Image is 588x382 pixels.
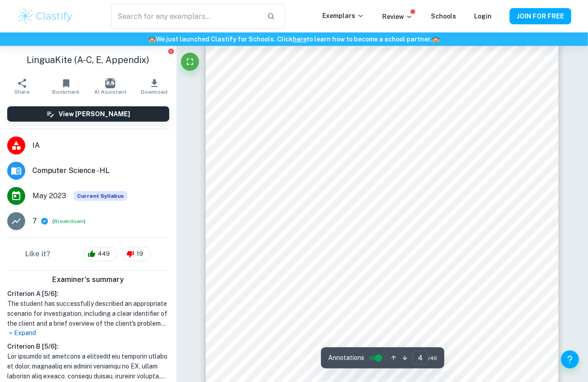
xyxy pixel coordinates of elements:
[73,191,127,201] span: Current Syllabus
[168,48,175,55] button: Report issue
[7,351,169,381] h1: Lor ipsumdo sit ametcons a elitsedd eiu temporin utlabo et dolor, magnaaliq eni admini veniamqu n...
[17,7,74,25] img: Clastify logo
[4,274,173,285] h6: Examiner's summary
[431,13,456,20] a: Schools
[322,11,364,21] p: Exemplars
[510,8,571,24] button: JOIN FOR FREE
[149,36,156,43] span: 🏫
[122,247,151,261] div: 19
[2,34,586,44] h6: We just launched Clastify for Schools. Click to learn how to become a school partner.
[14,89,30,95] span: Share
[83,247,118,261] div: 449
[44,74,88,99] button: Bookmark
[32,216,37,227] p: 7
[32,140,169,151] span: IA
[293,36,307,43] a: here
[382,12,413,22] p: Review
[52,217,86,226] span: ( )
[7,341,169,351] h6: Criterion B [ 5 / 6 ]:
[474,13,492,20] a: Login
[181,53,199,71] button: Fullscreen
[25,249,50,259] h6: Like it?
[54,217,84,225] button: Breakdown
[432,36,440,43] span: 🏫
[141,89,167,95] span: Download
[93,250,115,259] span: 449
[7,53,169,67] h1: LinguaKite (A-C, E, Appendix)
[59,109,130,119] h6: View [PERSON_NAME]
[73,191,127,201] div: This exemplar is based on the current syllabus. Feel free to refer to it for inspiration/ideas wh...
[52,89,80,95] span: Bookmark
[131,250,148,259] span: 19
[32,165,169,176] span: Computer Science - HL
[94,89,127,95] span: AI Assistant
[132,74,176,99] button: Download
[32,191,66,201] span: May 2023
[105,78,115,88] img: AI Assistant
[328,353,364,363] span: Annotations
[7,328,169,338] p: Expand
[88,74,132,99] button: AI Assistant
[561,350,579,368] button: Help and Feedback
[7,299,169,328] h1: The student has successfully described an appropriate scenario for investigation, including a cle...
[7,289,169,299] h6: Criterion A [ 5 / 6 ]:
[111,4,260,29] input: Search for any exemplars...
[7,106,169,122] button: View [PERSON_NAME]
[428,354,437,362] span: / 46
